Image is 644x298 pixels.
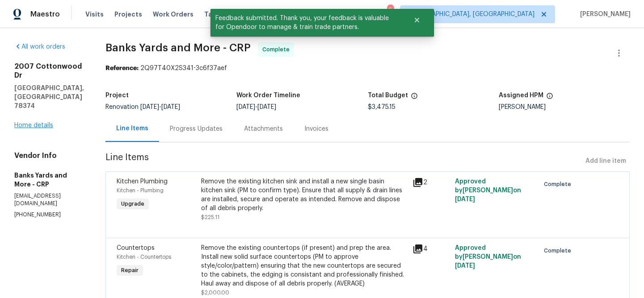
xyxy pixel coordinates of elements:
[412,177,450,188] div: 2
[14,44,65,50] a: All work orders
[544,246,575,255] span: Complete
[412,244,450,254] div: 4
[85,10,104,19] span: Visits
[105,64,630,73] div: 2Q97T40X2S341-3c6f37aef
[544,180,575,189] span: Complete
[105,153,582,170] span: Line Items
[411,92,418,104] span: The total cost of line items that have been proposed by Opendoor. This sum includes line items th...
[117,188,164,193] span: Kitchen - Plumbing
[368,104,396,110] span: $3,475.15
[402,11,432,29] button: Close
[201,177,407,213] div: Remove the existing kitchen sink and install a new single basin kitchen sink (PM to confirm type)...
[14,83,84,110] h5: [GEOGRAPHIC_DATA], [GEOGRAPHIC_DATA] 78374
[201,290,229,295] span: $2,000.00
[577,10,631,19] span: [PERSON_NAME]
[236,104,276,110] span: -
[14,211,84,219] p: [PHONE_NUMBER]
[105,42,251,53] span: Banks Yards and More - CRP
[455,196,475,203] span: [DATE]
[204,11,223,17] span: Tasks
[105,104,180,110] span: Renovation
[455,245,521,269] span: Approved by [PERSON_NAME] on
[236,104,255,110] span: [DATE]
[201,244,407,288] div: Remove the existing countertops (if present) and prep the area. Install new solid surface counter...
[257,104,276,110] span: [DATE]
[30,10,60,19] span: Maestro
[455,178,521,203] span: Approved by [PERSON_NAME] on
[546,92,553,104] span: The hpm assigned to this work order.
[14,192,84,207] p: [EMAIL_ADDRESS][DOMAIN_NAME]
[117,245,155,251] span: Countertops
[105,65,139,71] b: Reference:
[236,92,300,99] h5: Work Order Timeline
[201,215,219,220] span: $225.11
[14,151,84,160] h4: Vendor Info
[117,254,171,260] span: Kitchen - Countertops
[153,10,194,19] span: Work Orders
[161,104,180,110] span: [DATE]
[499,104,630,110] div: [PERSON_NAME]
[117,178,168,185] span: Kitchen Plumbing
[387,5,393,14] div: 6
[304,124,328,133] div: Invoices
[210,9,402,37] span: Feedback submitted. Thank you, your feedback is valuable for Opendoor to manage & train trade par...
[368,92,408,99] h5: Total Budget
[408,10,535,19] span: [GEOGRAPHIC_DATA], [GEOGRAPHIC_DATA]
[170,124,223,133] div: Progress Updates
[14,171,84,189] h5: Banks Yards and More - CRP
[244,124,283,133] div: Attachments
[118,266,142,275] span: Repair
[455,263,475,269] span: [DATE]
[118,199,148,208] span: Upgrade
[114,10,142,19] span: Projects
[14,62,84,80] h2: 2007 Cottonwood Dr
[262,45,293,54] span: Complete
[116,124,148,133] div: Line Items
[140,104,180,110] span: -
[14,122,53,128] a: Home details
[105,92,129,99] h5: Project
[140,104,159,110] span: [DATE]
[499,92,543,99] h5: Assigned HPM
